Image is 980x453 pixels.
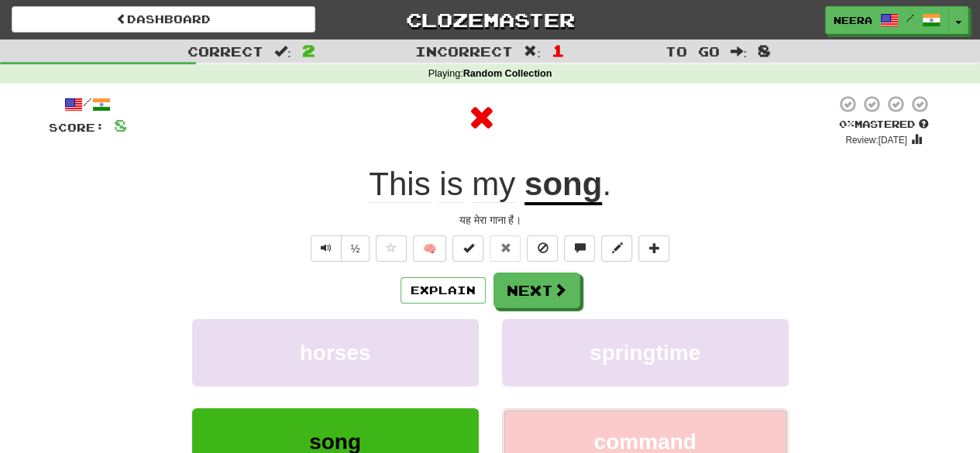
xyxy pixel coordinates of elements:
button: Set this sentence to 100% Mastered (alt+m) [452,235,483,262]
button: Reset to 0% Mastered (alt+r) [490,235,521,262]
a: Dashboard [12,6,315,33]
div: / [49,94,127,114]
span: . [602,166,611,202]
span: 8 [114,115,127,135]
button: Next [493,273,580,308]
span: Incorrect [415,43,513,59]
strong: Random Collection [463,68,552,79]
button: ½ [341,235,370,262]
button: Ignore sentence (alt+i) [527,235,558,262]
span: Score: [49,121,105,134]
span: my [472,166,515,203]
span: This [369,166,430,203]
span: horses [300,341,371,365]
span: 2 [302,41,315,60]
div: Text-to-speech controls [308,235,370,262]
span: springtime [590,341,700,365]
button: Add to collection (alt+a) [638,235,669,262]
a: Neera / [825,6,949,34]
span: / [906,12,914,23]
div: Mastered [836,118,932,132]
span: 8 [758,41,771,60]
span: To go [665,43,719,59]
span: 1 [552,41,565,60]
span: : [524,45,541,58]
div: यह मेरा गाना है। [49,212,932,228]
button: Discuss sentence (alt+u) [564,235,595,262]
a: Clozemaster [339,6,642,33]
span: Neera [834,13,872,27]
span: Correct [187,43,263,59]
button: Play sentence audio (ctl+space) [311,235,342,262]
button: Favorite sentence (alt+f) [376,235,407,262]
button: Explain [401,277,486,304]
span: 0 % [839,118,854,130]
button: Edit sentence (alt+d) [601,235,632,262]
span: is [439,166,462,203]
u: song [524,166,602,205]
small: Review: [DATE] [845,135,907,146]
button: springtime [502,319,789,386]
span: : [730,45,747,58]
button: 🧠 [413,235,446,262]
span: : [274,45,291,58]
button: horses [192,319,479,386]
